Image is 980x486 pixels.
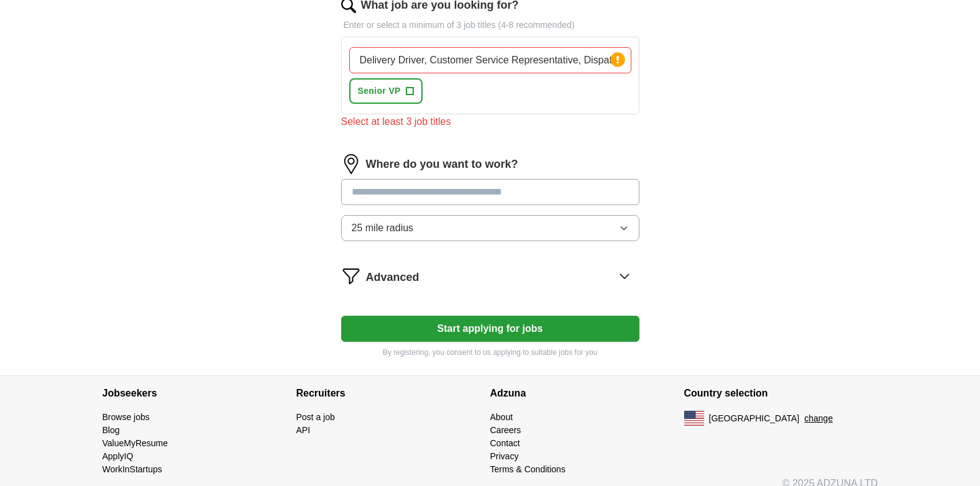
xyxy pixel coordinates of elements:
h4: Country selection [684,376,878,411]
a: API [296,425,311,435]
a: About [490,412,513,422]
a: Browse jobs [103,412,150,422]
button: 25 mile radius [341,215,639,241]
img: filter [341,266,361,286]
button: change [804,412,833,425]
a: Privacy [490,451,519,461]
span: 25 mile radius [352,221,414,236]
input: Type a job title and press enter [349,47,631,73]
a: Careers [490,425,521,435]
label: Where do you want to work? [366,156,518,173]
a: WorkInStartups [103,464,162,474]
img: location.png [341,154,361,174]
p: By registering, you consent to us applying to suitable jobs for you [341,347,639,358]
button: Start applying for jobs [341,316,639,342]
a: ApplyIQ [103,451,134,461]
span: Advanced [366,269,419,286]
a: ValueMyResume [103,438,168,448]
a: Post a job [296,412,335,422]
a: Contact [490,438,520,448]
p: Enter or select a minimum of 3 job titles (4-8 recommended) [341,19,639,32]
div: Select at least 3 job titles [341,114,639,129]
span: Senior VP [358,85,401,98]
a: Blog [103,425,120,435]
img: US flag [684,411,704,426]
span: [GEOGRAPHIC_DATA] [709,412,800,425]
button: Senior VP [349,78,423,104]
a: Terms & Conditions [490,464,566,474]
